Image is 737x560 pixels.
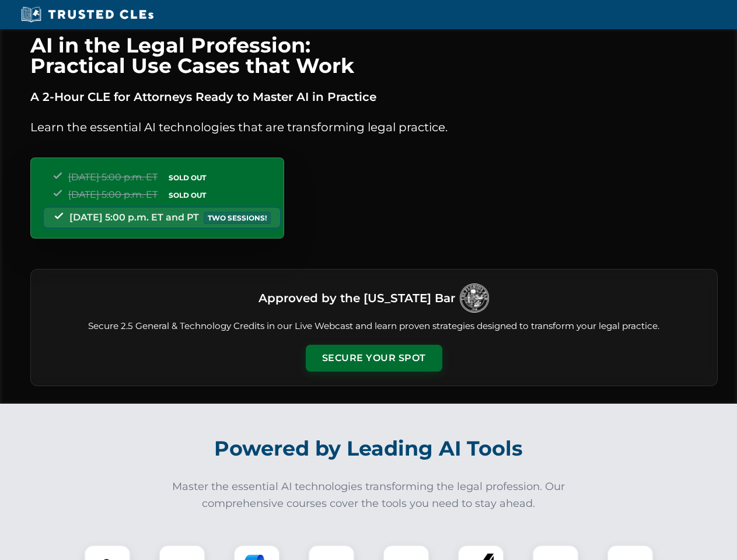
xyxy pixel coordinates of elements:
p: Learn the essential AI technologies that are transforming legal practice. [30,118,718,136]
p: Master the essential AI technologies transforming the legal profession. Our comprehensive courses... [165,478,573,512]
button: Secure Your Spot [306,345,442,372]
h2: Powered by Leading AI Tools [46,428,692,469]
span: [DATE] 5:00 p.m. ET [68,189,158,200]
img: Trusted CLEs [18,6,157,23]
h1: AI in the Legal Profession: Practical Use Cases that Work [30,35,718,76]
p: Secure 2.5 General & Technology Credits in our Live Webcast and learn proven strategies designed ... [45,320,703,333]
img: Logo [460,283,489,313]
span: SOLD OUT [165,189,210,201]
p: A 2-Hour CLE for Attorneys Ready to Master AI in Practice [30,87,718,106]
h3: Approved by the [US_STATE] Bar [259,288,455,309]
span: SOLD OUT [165,171,210,184]
span: [DATE] 5:00 p.m. ET [68,171,158,183]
